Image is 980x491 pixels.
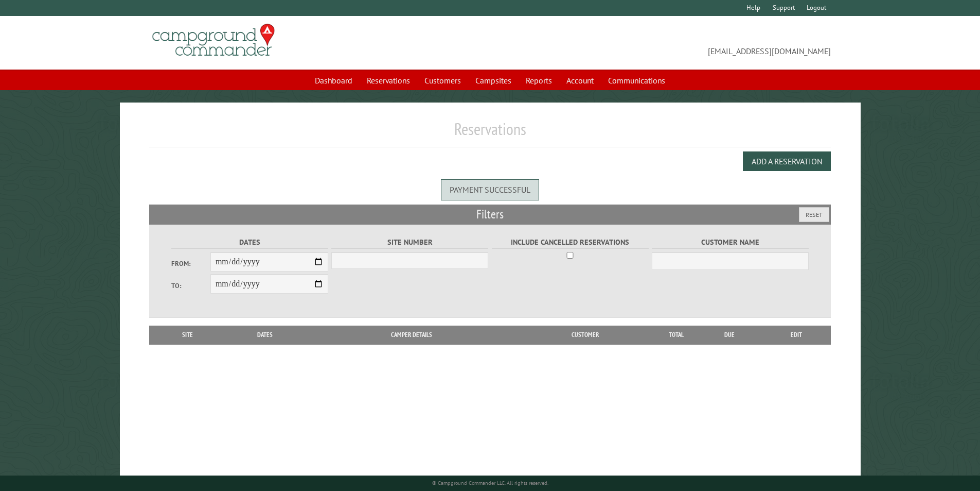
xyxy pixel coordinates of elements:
label: From: [171,259,210,268]
a: Account [560,71,600,90]
th: Camper Details [309,326,514,344]
a: Customers [418,71,467,90]
h1: Reservations [149,119,831,147]
label: Customer Name [652,236,809,248]
img: Campground Commander [149,20,278,60]
label: Include Cancelled Reservations [492,236,649,248]
label: Dates [171,236,328,248]
a: Dashboard [309,71,359,90]
th: Due [697,326,762,344]
button: Add a Reservation [743,151,831,171]
th: Dates [221,326,309,344]
div: Payment successful [441,179,539,200]
a: Reports [520,71,558,90]
th: Customer [514,326,656,344]
a: Reservations [361,71,416,90]
th: Site [154,326,221,344]
th: Total [656,326,697,344]
label: To: [171,281,210,291]
span: [EMAIL_ADDRESS][DOMAIN_NAME] [490,28,831,57]
small: © Campground Commander LLC. All rights reserved. [432,480,548,486]
th: Edit [762,326,831,344]
a: Campsites [469,71,518,90]
h2: Filters [149,205,831,224]
button: Reset [799,207,829,222]
a: Communications [602,71,671,90]
label: Site Number [331,236,488,248]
